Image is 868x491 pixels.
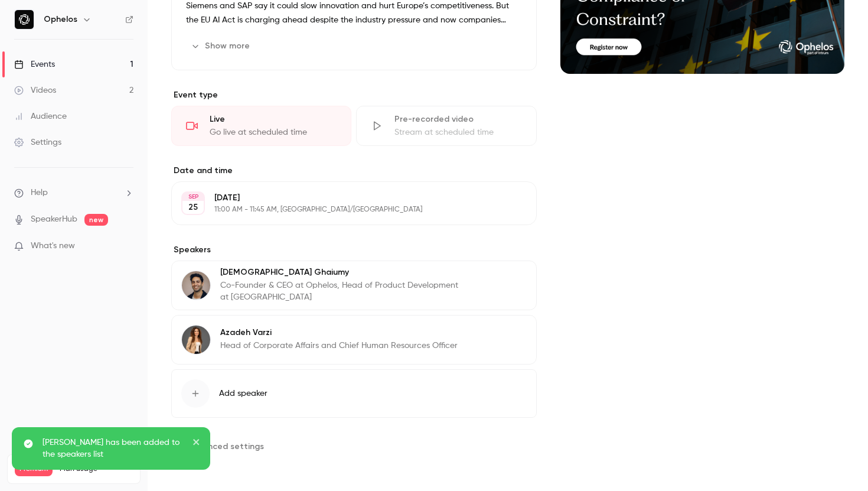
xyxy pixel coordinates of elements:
[171,244,537,256] label: Speakers
[31,187,48,199] span: Help
[182,326,210,354] img: Azadeh Varzi
[182,193,204,201] div: SEP
[186,37,257,56] button: Show more
[188,440,264,453] span: Advanced settings
[31,213,77,226] a: SpeakerHub
[119,241,133,252] iframe: Noticeable Trigger
[14,110,67,122] div: Audience
[15,10,34,29] img: Ophelos
[14,136,61,148] div: Settings
[210,126,337,138] div: Go live at scheduled time
[210,113,337,125] div: Live
[171,437,271,456] button: Advanced settings
[182,271,210,300] img: Amon Ghaiumy
[220,279,460,303] p: Co-Founder & CEO at Ophelos, Head of Product Development at [GEOGRAPHIC_DATA]
[220,327,458,339] p: Azadeh Varzi
[171,106,351,146] div: LiveGo live at scheduled time
[171,89,537,101] p: Event type
[171,369,537,418] button: Add speaker
[171,165,537,177] label: Date and time
[14,58,55,70] div: Events
[356,106,536,146] div: Pre-recorded videoStream at scheduled time
[171,437,537,456] section: Advanced settings
[219,388,267,399] span: Add speaker
[188,201,198,213] p: 25
[214,205,474,214] p: 11:00 AM - 11:45 AM, [GEOGRAPHIC_DATA]/[GEOGRAPHIC_DATA]
[84,214,108,226] span: new
[14,84,56,96] div: Videos
[171,261,537,310] div: Amon Ghaiumy[DEMOGRAPHIC_DATA] GhaiumyCo-Founder & CEO at Ophelos, Head of Product Development at...
[394,113,521,125] div: Pre-recorded video
[192,437,201,451] button: close
[43,437,184,460] p: [PERSON_NAME] has been added to the speakers list
[171,315,537,365] div: Azadeh VarziAzadeh VarziHead of Corporate Affairs and Chief Human Resources Officer
[394,126,521,138] div: Stream at scheduled time
[220,266,460,278] p: [DEMOGRAPHIC_DATA] Ghaiumy
[214,192,474,204] p: [DATE]
[14,187,133,199] li: help-dropdown-opener
[220,340,458,352] p: Head of Corporate Affairs and Chief Human Resources Officer
[31,240,75,252] span: What's new
[44,14,77,25] h6: Ophelos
